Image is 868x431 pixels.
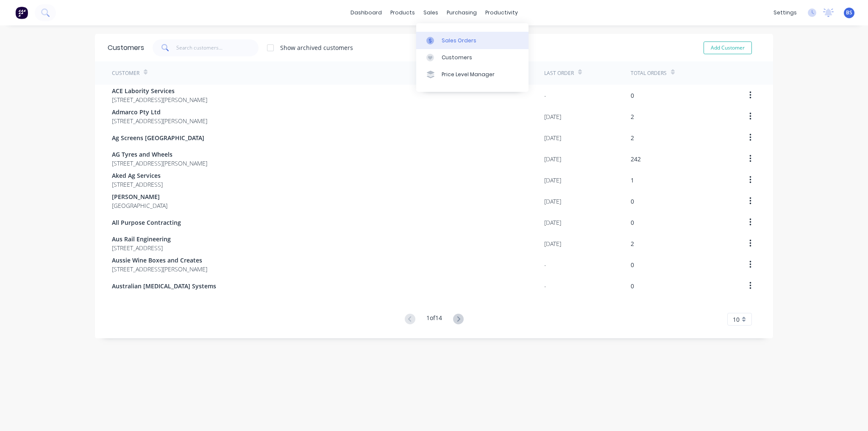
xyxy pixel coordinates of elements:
[416,66,529,83] a: Price Level Manager
[112,192,167,201] span: [PERSON_NAME]
[544,133,561,142] div: [DATE]
[112,180,163,189] span: [STREET_ADDRESS]
[481,6,522,19] div: productivity
[426,313,442,326] div: 1 of 14
[442,54,472,61] div: Customers
[544,282,546,290] div: -
[15,6,28,19] img: Factory
[631,112,634,121] div: 2
[112,171,163,180] span: Aked Ag Services
[631,133,634,142] div: 2
[544,260,546,269] div: -
[631,197,634,206] div: 0
[442,37,476,44] div: Sales Orders
[631,260,634,269] div: 0
[112,108,207,116] span: Admarco Pty Ltd
[112,150,207,159] span: AG Tyres and Wheels
[112,86,207,95] span: ACE Labority Services
[112,235,171,243] span: Aus Rail Engineering
[108,43,144,53] div: Customers
[280,43,353,52] div: Show archived customers
[544,218,561,227] div: [DATE]
[631,91,634,100] div: 0
[346,6,386,19] a: dashboard
[416,49,529,66] a: Customers
[846,9,852,17] span: BS
[112,243,171,252] span: [STREET_ADDRESS]
[769,6,801,19] div: settings
[112,218,181,227] span: All Purpose Contracting
[112,265,207,274] span: [STREET_ADDRESS][PERSON_NAME]
[704,41,752,54] button: Add Customer
[631,69,667,77] div: Total Orders
[112,69,139,77] div: Customer
[386,6,419,19] div: products
[176,39,259,56] input: Search customers...
[631,239,634,248] div: 2
[112,133,204,142] span: Ag Screens [GEOGRAPHIC_DATA]
[416,32,529,49] a: Sales Orders
[442,6,481,19] div: purchasing
[442,71,495,78] div: Price Level Manager
[112,256,207,265] span: Aussie Wine Boxes and Creates
[631,218,634,227] div: 0
[112,116,207,125] span: [STREET_ADDRESS][PERSON_NAME]
[419,6,442,19] div: sales
[544,155,561,163] div: [DATE]
[544,91,546,100] div: -
[631,155,641,163] div: 242
[733,315,740,324] span: 10
[112,201,167,210] span: [GEOGRAPHIC_DATA]
[544,176,561,185] div: [DATE]
[544,239,561,248] div: [DATE]
[112,159,207,168] span: [STREET_ADDRESS][PERSON_NAME]
[544,69,574,77] div: Last Order
[544,112,561,121] div: [DATE]
[112,282,216,290] span: Australian [MEDICAL_DATA] Systems
[631,282,634,290] div: 0
[544,197,561,206] div: [DATE]
[112,95,207,104] span: [STREET_ADDRESS][PERSON_NAME]
[631,176,634,185] div: 1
